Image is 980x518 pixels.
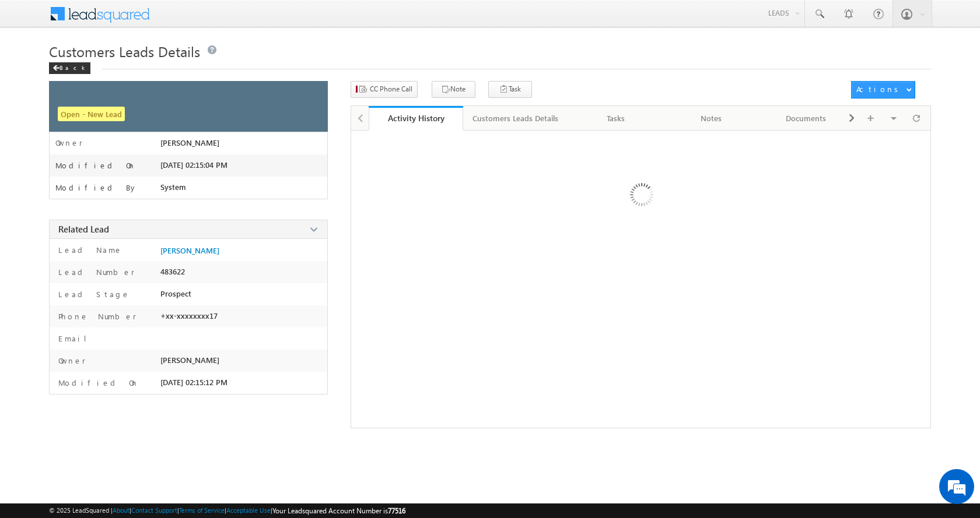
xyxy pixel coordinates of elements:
[49,62,90,74] div: Back
[488,81,532,98] button: Task
[160,378,228,387] span: [DATE] 02:15:12 PM
[160,355,219,365] span: [PERSON_NAME]
[851,81,915,98] button: Actions
[351,81,418,98] button: CC Phone Call
[369,106,464,131] a: Activity History
[55,161,136,170] label: Modified On
[463,106,569,131] a: Customers Leads Details
[55,138,83,147] label: Owner
[160,182,186,192] span: System
[160,160,228,170] span: [DATE] 02:15:04 PM
[131,506,177,514] a: Contact Support
[664,106,759,131] a: Notes
[569,106,664,131] a: Tasks
[160,246,219,255] a: [PERSON_NAME]
[55,245,123,255] label: Lead Name
[388,506,405,515] span: 77516
[432,81,475,98] button: Note
[55,355,86,366] label: Owner
[578,111,653,125] div: Tasks
[58,223,109,235] span: Related Lead
[55,183,138,192] label: Modified By
[160,267,185,276] span: 483622
[160,311,218,320] span: +xx-xxxxxxxx17
[580,136,701,257] img: Loading ...
[55,333,96,344] label: Email
[856,84,902,94] div: Actions
[55,267,135,277] label: Lead Number
[370,84,412,94] span: CC Phone Call
[49,505,405,516] span: © 2025 LeadSquared | | | | |
[673,111,748,125] div: Notes
[160,138,219,147] span: [PERSON_NAME]
[55,311,136,322] label: Phone Number
[55,289,130,299] label: Lead Stage
[113,506,129,514] a: About
[377,112,455,124] div: Activity History
[160,289,191,298] span: Prospect
[226,506,271,514] a: Acceptable Use
[759,106,854,131] a: Documents
[179,506,225,514] a: Terms of Service
[272,506,405,515] span: Your Leadsquared Account Number is
[768,111,843,125] div: Documents
[58,107,125,121] span: Open - New Lead
[55,378,139,388] label: Modified On
[49,42,200,61] span: Customers Leads Details
[473,111,558,125] div: Customers Leads Details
